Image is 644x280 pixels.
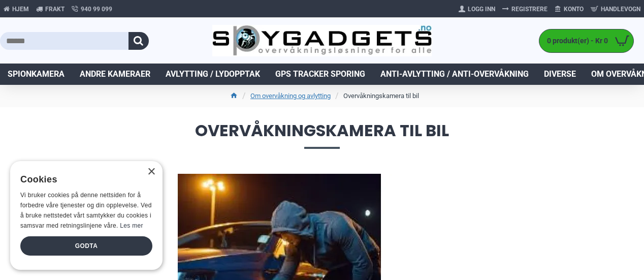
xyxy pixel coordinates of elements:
[81,5,112,14] span: 940 99 099
[45,5,65,14] span: Frakt
[373,64,536,85] a: Anti-avlytting / Anti-overvåkning
[20,169,146,191] div: Cookies
[564,5,584,14] span: Konto
[551,1,587,17] a: Konto
[166,68,260,80] span: Avlytting / Lydopptak
[120,222,143,229] a: Les mer, opens a new window
[80,68,150,80] span: Andre kameraer
[511,5,548,14] span: Registrere
[587,1,644,17] a: Handlevogn
[601,5,640,14] span: Handlevogn
[544,68,576,80] span: Diverse
[499,1,551,17] a: Registrere
[539,36,610,46] span: 0 produkt(er) - Kr 0
[268,64,373,85] a: GPS Tracker Sporing
[536,64,584,85] a: Diverse
[20,236,152,256] div: Godta
[212,25,431,56] img: SpyGadgets.no
[455,1,499,17] a: Logg Inn
[380,68,529,80] span: Anti-avlytting / Anti-overvåkning
[10,122,634,148] span: Overvåkningskamera til bil
[539,29,633,52] a: 0 produkt(er) - Kr 0
[12,5,29,14] span: Hjem
[250,91,331,101] a: Om overvåkning og avlytting
[275,68,365,80] span: GPS Tracker Sporing
[20,192,152,229] span: Vi bruker cookies på denne nettsiden for å forbedre våre tjenester og din opplevelse. Ved å bruke...
[468,5,495,14] span: Logg Inn
[72,64,158,85] a: Andre kameraer
[147,168,155,176] div: Close
[8,68,65,80] span: Spionkamera
[158,64,268,85] a: Avlytting / Lydopptak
